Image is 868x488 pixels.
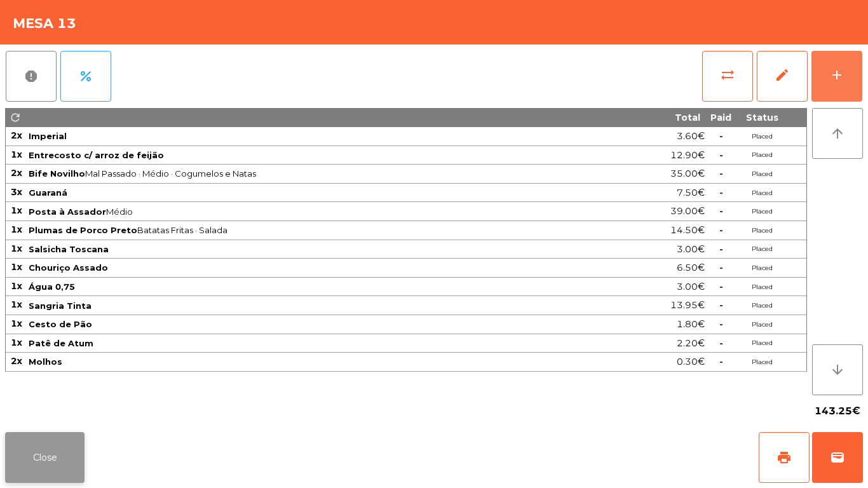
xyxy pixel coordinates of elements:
span: refresh [8,111,22,125]
span: 143.25€ [815,402,860,421]
td: Placed [736,146,787,165]
span: sync_alt [720,67,735,83]
span: Médio [29,207,613,217]
span: 35.00€ [670,165,705,182]
span: 12.90€ [670,147,705,164]
span: Bife Novilho [29,168,85,179]
span: 1x [11,243,22,254]
span: 39.00€ [670,203,705,220]
td: Placed [736,184,787,203]
span: - [719,130,723,142]
span: Sangria Tinta [29,301,92,311]
span: - [719,224,723,236]
span: 2x [11,167,22,179]
span: 1x [11,299,22,310]
td: Placed [736,353,787,372]
span: 1x [11,261,22,273]
div: add [829,67,844,83]
span: - [719,262,723,273]
button: sync_alt [702,51,753,102]
h4: Mesa 13 [13,14,76,33]
td: Placed [736,278,787,297]
span: 1.80€ [677,316,705,333]
span: - [719,281,723,292]
span: edit [775,67,790,83]
span: - [719,149,723,161]
td: Placed [736,202,787,221]
span: 0.30€ [677,353,705,370]
span: percent [78,69,93,84]
span: Molhos [29,356,62,367]
td: Placed [736,259,787,278]
span: 3.00€ [677,278,705,295]
span: 13.95€ [670,297,705,314]
span: 1x [11,337,22,348]
button: edit [757,51,808,102]
span: 2.20€ [677,335,705,352]
span: Salsicha Toscana [29,244,109,254]
td: Placed [736,296,787,315]
td: Placed [736,221,787,240]
span: wallet [830,450,845,465]
span: - [719,337,723,349]
td: Placed [736,334,787,353]
td: Placed [736,315,787,334]
span: 7.50€ [677,184,705,201]
span: 1x [11,224,22,235]
span: Posta à Assador [29,207,106,217]
span: - [719,243,723,255]
span: 1x [11,205,22,216]
span: Mal Passado · Médio · Cogumelos e Natas [29,168,613,179]
th: Paid [705,108,736,127]
span: Água 0,75 [29,281,75,292]
span: 1x [11,318,22,329]
span: 2x [11,130,22,141]
span: 3x [11,186,22,198]
span: 1x [11,280,22,292]
span: 6.50€ [677,259,705,276]
span: - [719,187,723,198]
span: - [719,356,723,367]
span: Batatas Fritas · Salada [29,225,613,235]
button: Close [5,432,85,483]
span: - [719,299,723,311]
td: Placed [736,240,787,259]
i: arrow_downward [830,362,845,377]
button: print [759,432,810,483]
span: 2x [11,355,22,367]
td: Placed [736,127,787,146]
button: percent [60,51,111,102]
span: 14.50€ [670,222,705,239]
span: Imperial [29,131,67,141]
th: Status [736,108,787,127]
span: Cesto de Pão [29,319,92,329]
span: 3.00€ [677,241,705,258]
span: 1x [11,149,22,160]
span: Plumas de Porco Preto [29,225,137,235]
button: arrow_upward [812,108,863,159]
span: Entrecosto c/ arroz de feijão [29,150,164,160]
span: print [776,450,792,465]
button: wallet [812,432,863,483]
td: Placed [736,165,787,184]
span: - [719,168,723,179]
i: arrow_upward [830,126,845,141]
span: Guaraná [29,187,67,198]
span: report [24,69,39,84]
span: - [719,205,723,217]
button: arrow_downward [812,344,863,395]
th: Total [614,108,705,127]
span: 3.60€ [677,128,705,145]
span: - [719,318,723,330]
span: Patê de Atum [29,338,93,348]
button: report [6,51,57,102]
button: add [811,51,862,102]
span: Chouriço Assado [29,262,108,273]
